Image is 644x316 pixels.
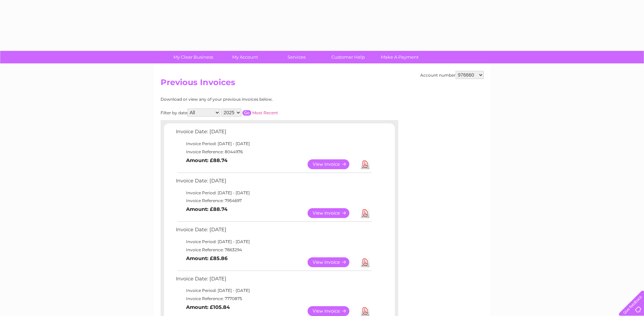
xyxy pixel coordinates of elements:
[372,51,428,63] a: Make A Payment
[174,225,373,238] td: Invoice Date: [DATE]
[174,127,373,140] td: Invoice Date: [DATE]
[320,51,376,63] a: Customer Help
[186,157,227,163] b: Amount: £88.74
[161,97,339,102] div: Download or view any of your previous invoices below.
[174,176,373,189] td: Invoice Date: [DATE]
[420,71,484,79] div: Account number
[361,208,369,218] a: Download
[308,257,357,267] a: View
[217,51,273,63] a: My Account
[186,255,227,261] b: Amount: £85.86
[308,159,357,169] a: View
[269,51,325,63] a: Services
[308,306,357,316] a: View
[361,306,369,316] a: Download
[174,287,373,295] td: Invoice Period: [DATE] - [DATE]
[186,304,230,310] b: Amount: £105.84
[174,295,373,303] td: Invoice Reference: 7770875
[361,257,369,267] a: Download
[361,159,369,169] a: Download
[186,206,227,212] b: Amount: £88.74
[174,189,373,197] td: Invoice Period: [DATE] - [DATE]
[161,78,484,91] h2: Previous Invoices
[174,246,373,254] td: Invoice Reference: 7863294
[252,110,278,115] a: Most Recent
[174,238,373,246] td: Invoice Period: [DATE] - [DATE]
[174,274,373,287] td: Invoice Date: [DATE]
[165,51,221,63] a: My Clear Business
[174,197,373,205] td: Invoice Reference: 7954697
[308,208,357,218] a: View
[161,108,339,117] div: Filter by date
[174,148,373,156] td: Invoice Reference: 8044976
[174,140,373,148] td: Invoice Period: [DATE] - [DATE]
